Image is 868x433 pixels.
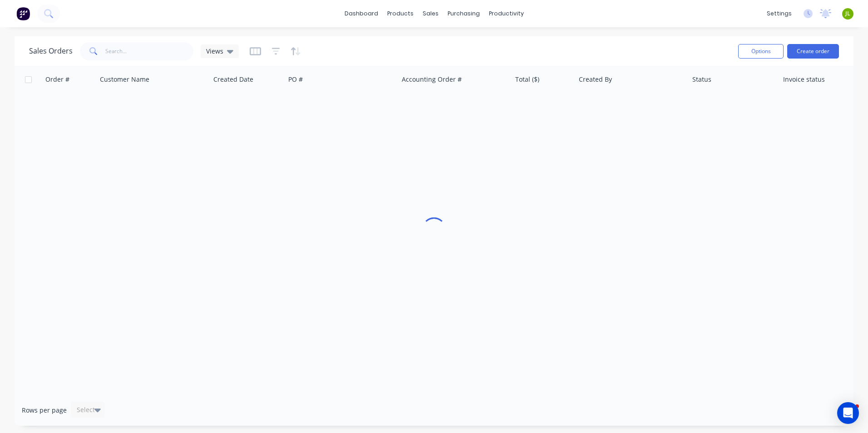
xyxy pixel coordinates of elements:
div: Invoice status [783,75,825,84]
div: settings [762,7,796,20]
img: Factory [16,7,30,20]
div: sales [418,7,443,20]
span: JL [845,10,850,18]
div: Total ($) [515,75,539,84]
input: Search... [105,42,194,60]
div: Select... [77,405,100,414]
a: dashboard [340,7,383,20]
span: Views [206,46,223,56]
div: Created By [579,75,612,84]
span: Rows per page [22,406,67,415]
div: Open Intercom Messenger [837,402,859,424]
div: Order # [45,75,69,84]
h1: Sales Orders [29,47,73,55]
div: Status [692,75,711,84]
div: Customer Name [100,75,149,84]
button: Options [738,44,784,59]
button: Create order [787,44,839,59]
div: productivity [484,7,528,20]
div: purchasing [443,7,484,20]
div: Created Date [213,75,253,84]
div: Accounting Order # [402,75,462,84]
div: PO # [288,75,303,84]
div: products [383,7,418,20]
